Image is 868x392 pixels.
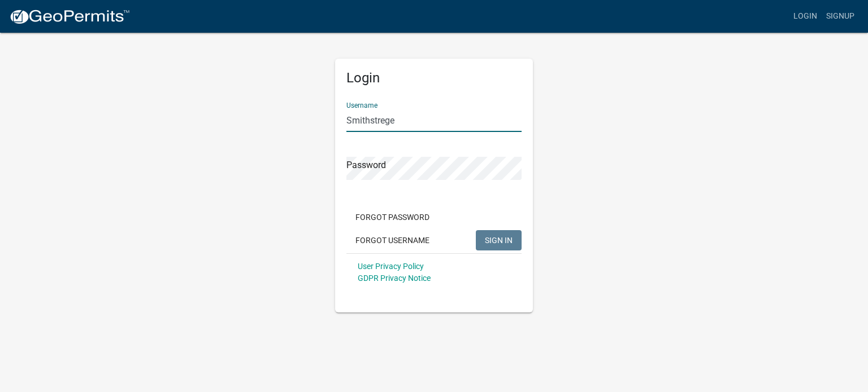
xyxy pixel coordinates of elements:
a: GDPR Privacy Notice [358,274,431,283]
button: Forgot Password [346,207,439,227]
span: SIGN IN [485,235,513,244]
a: User Privacy Policy [358,262,424,271]
h5: Login [346,70,522,86]
button: SIGN IN [476,230,522,250]
a: Signup [822,6,859,27]
a: Login [789,6,822,27]
button: Forgot Username [346,230,439,250]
